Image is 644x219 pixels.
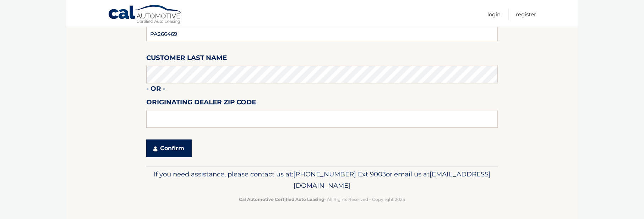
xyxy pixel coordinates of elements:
[108,5,182,25] a: Cal Automotive
[151,196,493,203] p: - All Rights Reserved - Copyright 2025
[151,169,493,191] p: If you need assistance, please contact us at: or email us at
[146,53,227,66] label: Customer Last Name
[516,9,536,20] a: Register
[146,139,192,157] button: Confirm
[239,197,324,202] strong: Cal Automotive Certified Auto Leasing
[487,9,501,20] a: Login
[293,170,386,178] span: [PHONE_NUMBER] Ext 9003
[146,83,165,97] label: - or -
[146,97,256,110] label: Originating Dealer Zip Code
